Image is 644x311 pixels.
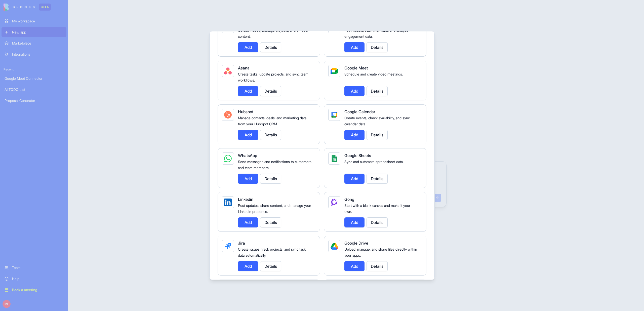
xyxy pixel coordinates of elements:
button: Add [344,86,365,96]
button: Add [344,130,365,140]
span: Hubspot [238,109,253,114]
button: Details [367,174,388,184]
span: Linkedin [238,197,253,202]
span: Gong [344,197,354,202]
span: Google Sheets [344,153,371,158]
button: Add [238,42,258,52]
span: Create events, check availability, and sync calendar data. [344,116,410,126]
button: Add [238,86,258,96]
span: Send messages and notifications to customers and team members. [238,160,311,170]
span: Upload videos, manage playlists, and embed content. [238,28,308,38]
button: Details [367,42,388,52]
button: Add [238,261,258,271]
span: Jira [238,241,245,246]
span: Start with a blank canvas and make it your own. [344,203,410,214]
button: Details [367,217,388,227]
span: Asana [238,65,250,70]
button: Add [344,174,365,184]
button: Add [344,217,365,227]
button: Add [344,42,365,52]
span: Google Meet [344,65,368,70]
span: Schedule and create video meetings. [344,72,403,76]
button: Details [367,261,388,271]
span: Upload, manage, and share files directly within your apps. [344,247,417,257]
button: Details [367,130,388,140]
button: Details [260,42,281,52]
span: Google Calendar [344,109,375,114]
button: Details [260,174,281,184]
span: Create issues, track projects, and sync task data automatically. [238,247,306,257]
button: Add [238,217,258,227]
button: Details [260,261,281,271]
span: Sync and automate spreadsheet data. [344,160,404,164]
button: Add [238,130,258,140]
span: Create tasks, update projects, and sync team workflows. [238,72,308,82]
button: Details [260,130,281,140]
button: Add [238,174,258,184]
span: WhatsApp [238,153,257,158]
button: Add [344,261,365,271]
span: Post tweets, track mentions, and analyze engagement data. [344,28,408,38]
button: Details [260,217,281,227]
span: Manage contacts, deals, and marketing data from your HubSpot CRM. [238,116,306,126]
button: Details [367,86,388,96]
button: Details [260,86,281,96]
span: Google Drive [344,241,368,246]
span: Post updates, share content, and manage your LinkedIn presence. [238,203,311,214]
